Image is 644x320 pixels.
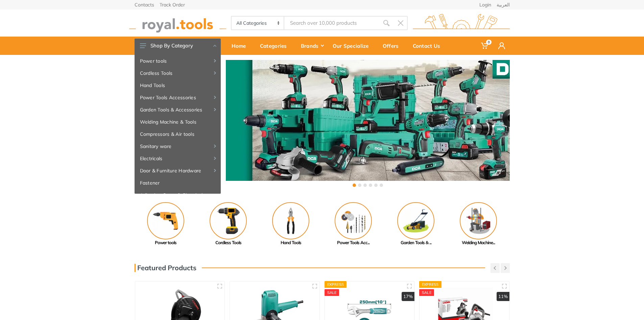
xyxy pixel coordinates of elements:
[284,16,379,30] input: Site search
[135,165,221,177] a: Door & Furniture Hardware
[402,292,414,301] div: 17%
[197,202,260,246] a: Cordless Tools
[135,239,197,246] div: Power tools
[135,104,221,116] a: Garden Tools & Accessories
[419,289,434,296] div: SALE
[135,152,221,165] a: Electricals
[210,202,247,239] img: Royal - Cordless Tools
[135,177,221,189] a: Fastener
[385,239,447,246] div: Garden Tools & ...
[135,202,197,246] a: Power tools
[227,39,255,53] div: Home
[135,39,221,53] button: Shop By Category
[447,202,510,246] a: Welding Machine...
[397,202,434,239] img: Royal - Garden Tools & Accessories
[135,55,221,67] a: Power tools
[325,281,347,288] div: Express
[129,14,226,33] img: royal.tools Logo
[227,37,255,55] a: Home
[322,202,385,246] a: Power Tools Acc...
[378,39,408,53] div: Offers
[408,37,450,55] a: Contact Us
[160,2,185,7] a: Track Order
[385,202,447,246] a: Garden Tools & ...
[135,67,221,79] a: Cordless Tools
[260,202,322,246] a: Hand Tools
[135,91,221,104] a: Power Tools Accessories
[135,79,221,91] a: Hand Tools
[135,2,154,7] a: Contacts
[322,239,385,246] div: Power Tools Acc...
[460,202,497,239] img: Royal - Welding Machine & Tools
[335,202,372,239] img: Royal - Power Tools Accessories
[135,264,196,272] h3: Featured Products
[479,2,491,7] a: Login
[255,37,296,55] a: Categories
[447,239,510,246] div: Welding Machine...
[197,239,260,246] div: Cordless Tools
[135,116,221,128] a: Welding Machine & Tools
[378,37,408,55] a: Offers
[255,39,296,53] div: Categories
[328,39,378,53] div: Our Specialize
[325,289,339,296] div: SALE
[476,37,494,55] a: 0
[296,39,328,53] div: Brands
[272,202,309,239] img: Royal - Hand Tools
[419,281,442,288] div: Express
[260,239,322,246] div: Hand Tools
[497,2,510,7] a: العربية
[135,128,221,140] a: Compressors & Air tools
[413,14,510,33] img: royal.tools Logo
[497,292,509,301] div: 11%
[486,40,492,45] span: 0
[135,140,221,152] a: Sanitary ware
[408,39,450,53] div: Contact Us
[232,17,285,29] select: Category
[328,37,378,55] a: Our Specialize
[135,189,221,201] a: Adhesive, Spray & Chemical
[147,202,184,239] img: Royal - Power tools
